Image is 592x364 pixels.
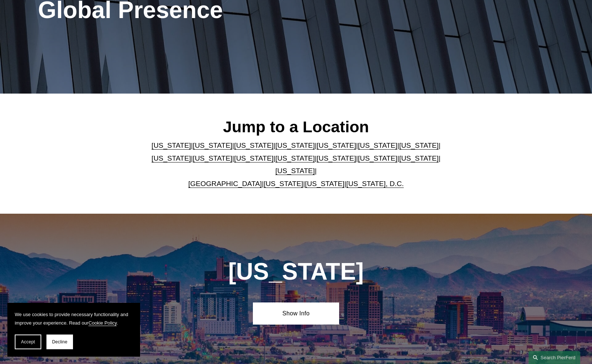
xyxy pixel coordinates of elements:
a: [US_STATE] [193,141,232,149]
a: [US_STATE] [317,154,356,162]
a: [US_STATE] [399,154,439,162]
a: [US_STATE] [234,154,274,162]
a: [US_STATE] [193,154,232,162]
a: Cookie Policy [88,320,117,326]
h1: [US_STATE] [188,258,403,285]
a: [US_STATE] [152,154,191,162]
p: We use cookies to provide necessary functionality and improve your experience. Read our . [15,310,133,327]
button: Decline [46,335,73,349]
button: Accept [15,335,41,349]
a: Search this site [529,351,580,364]
a: [US_STATE], D.C. [346,180,404,188]
a: [US_STATE] [264,180,303,188]
h2: Jump to a Location [146,117,447,136]
a: [US_STATE] [399,141,439,149]
span: Decline [52,339,67,344]
a: [US_STATE] [234,141,274,149]
a: [US_STATE] [358,141,397,149]
a: [US_STATE] [275,141,315,149]
section: Cookie banner [7,303,140,357]
a: [US_STATE] [305,180,344,188]
a: [GEOGRAPHIC_DATA] [188,180,262,188]
a: [US_STATE] [317,141,356,149]
a: [US_STATE] [358,154,397,162]
a: Show Info [253,302,339,325]
a: [US_STATE] [152,141,191,149]
a: [US_STATE] [275,154,315,162]
p: | | | | | | | | | | | | | | | | | | [146,139,447,190]
span: Accept [21,339,35,344]
a: [US_STATE] [275,167,315,175]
